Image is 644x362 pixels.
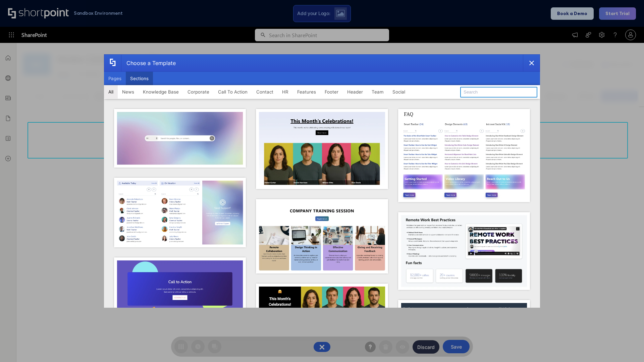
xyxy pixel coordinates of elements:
[343,85,367,99] button: Header
[118,85,139,99] button: News
[214,85,252,99] button: Call To Action
[320,85,343,99] button: Footer
[104,85,118,99] button: All
[183,85,214,99] button: Corporate
[121,55,176,71] div: Choose a Template
[460,87,537,98] input: Search
[293,85,320,99] button: Features
[104,54,540,308] div: template selector
[367,85,388,99] button: Team
[252,85,278,99] button: Contact
[278,85,293,99] button: HR
[388,85,410,99] button: Social
[610,330,644,362] iframe: Chat Widget
[139,85,183,99] button: Knowledge Base
[126,72,153,85] button: Sections
[104,72,126,85] button: Pages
